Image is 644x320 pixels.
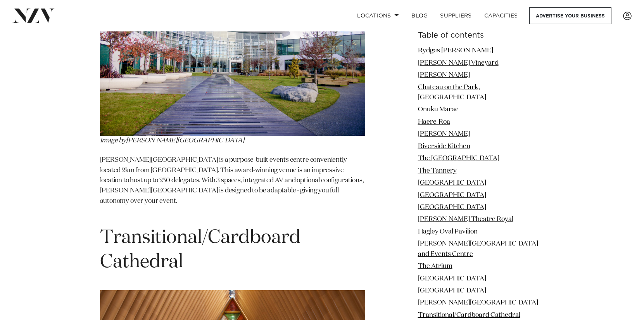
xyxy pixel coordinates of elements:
a: Rydges [PERSON_NAME] [418,47,493,54]
a: [GEOGRAPHIC_DATA] [418,287,486,294]
span: [PERSON_NAME][GEOGRAPHIC_DATA] [126,137,244,144]
a: [GEOGRAPHIC_DATA] [418,275,486,282]
img: nzv-logo.png [12,9,55,22]
em: Image by [100,137,126,144]
a: Hagley Oval Pavilion [418,228,478,235]
a: The Tannery [418,167,457,174]
a: [PERSON_NAME] Theatre Royal [418,216,513,223]
a: The Atrium [418,263,452,270]
a: Chateau on the Park, [GEOGRAPHIC_DATA] [418,84,486,100]
a: [PERSON_NAME] [418,131,470,137]
a: Transitional/Cardboard Cathedral [418,312,520,318]
p: [PERSON_NAME][GEOGRAPHIC_DATA] is a purpose-built events centre conveniently located 2km from [GE... [100,155,365,216]
a: [PERSON_NAME][GEOGRAPHIC_DATA] and Events Centre [418,240,538,257]
a: [PERSON_NAME][GEOGRAPHIC_DATA] [418,299,538,306]
span: Transitional/Cardboard Cathedral [100,228,300,272]
a: The [GEOGRAPHIC_DATA] [418,155,499,162]
a: Ōnuku Marae [418,106,459,113]
a: Riverside Kitchen [418,143,470,150]
a: [GEOGRAPHIC_DATA] [418,204,486,211]
a: [PERSON_NAME] Vineyard [418,59,499,66]
a: BLOG [405,7,434,24]
a: Haere-Roa [418,119,450,125]
a: [PERSON_NAME] [418,72,470,78]
a: Locations [351,7,405,24]
a: Advertise your business [529,7,611,24]
h6: Table of contents [418,31,544,40]
a: [GEOGRAPHIC_DATA] [418,180,486,186]
a: Capacities [478,7,524,24]
a: SUPPLIERS [434,7,478,24]
a: [GEOGRAPHIC_DATA] [418,192,486,198]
